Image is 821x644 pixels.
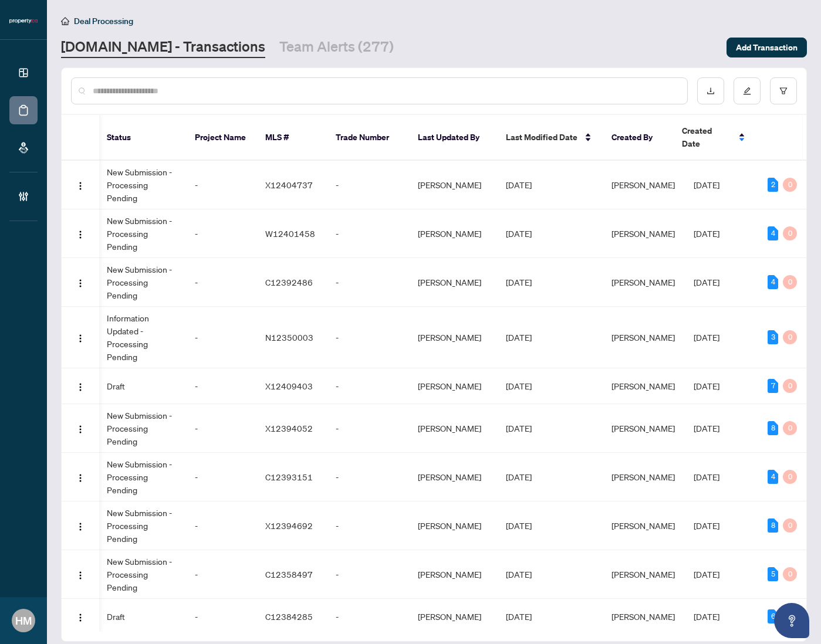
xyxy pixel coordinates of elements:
[326,501,408,550] td: -
[265,569,313,579] span: C12358497
[768,178,778,192] div: 2
[71,516,90,535] button: Logo
[408,599,496,635] td: [PERSON_NAME]
[185,368,256,404] td: -
[673,115,755,161] th: Created Date
[783,226,797,240] div: 0
[97,501,185,550] td: New Submission - Processing Pending
[97,404,185,453] td: New Submission - Processing Pending
[506,277,532,287] span: [DATE]
[76,230,85,239] img: Logo
[326,599,408,635] td: -
[97,368,185,404] td: Draft
[694,569,719,579] span: [DATE]
[783,275,797,289] div: 0
[734,77,761,104] button: edit
[697,77,724,104] button: download
[76,473,85,483] img: Logo
[279,37,394,58] a: Team Alerts (277)
[326,404,408,453] td: -
[768,275,778,289] div: 4
[694,611,719,622] span: [DATE]
[97,599,185,635] td: Draft
[506,423,532,433] span: [DATE]
[611,228,675,239] span: [PERSON_NAME]
[185,209,256,258] td: -
[326,115,408,161] th: Trade Number
[326,368,408,404] td: -
[76,522,85,531] img: Logo
[408,209,496,258] td: [PERSON_NAME]
[694,381,719,391] span: [DATE]
[265,277,313,287] span: C12392486
[768,609,778,623] div: 6
[185,453,256,501] td: -
[408,258,496,307] td: [PERSON_NAME]
[783,421,797,435] div: 0
[496,115,602,161] th: Last Modified Date
[97,307,185,368] td: Information Updated - Processing Pending
[602,115,673,161] th: Created By
[768,518,778,533] div: 8
[185,599,256,635] td: -
[768,330,778,344] div: 3
[71,419,90,438] button: Logo
[768,379,778,393] div: 7
[265,472,313,482] span: C12393151
[779,87,788,95] span: filter
[71,467,90,486] button: Logo
[506,569,532,579] span: [DATE]
[727,38,807,57] button: Add Transaction
[611,277,675,287] span: [PERSON_NAME]
[185,307,256,368] td: -
[76,382,85,392] img: Logo
[185,550,256,599] td: -
[265,381,313,391] span: X12409403
[71,273,90,292] button: Logo
[611,179,675,190] span: [PERSON_NAME]
[71,607,90,626] button: Logo
[783,567,797,581] div: 0
[768,226,778,240] div: 4
[185,161,256,209] td: -
[326,258,408,307] td: -
[506,179,532,190] span: [DATE]
[694,179,719,190] span: [DATE]
[611,423,675,433] span: [PERSON_NAME]
[326,209,408,258] td: -
[506,381,532,391] span: [DATE]
[611,611,675,622] span: [PERSON_NAME]
[506,228,532,239] span: [DATE]
[611,569,675,579] span: [PERSON_NAME]
[76,425,85,434] img: Logo
[682,124,731,150] span: Created Date
[783,330,797,344] div: 0
[408,501,496,550] td: [PERSON_NAME]
[768,470,778,484] div: 4
[707,87,715,95] span: download
[185,258,256,307] td: -
[611,381,675,391] span: [PERSON_NAME]
[185,115,256,161] th: Project Name
[71,328,90,347] button: Logo
[694,472,719,482] span: [DATE]
[783,178,797,192] div: 0
[611,472,675,482] span: [PERSON_NAME]
[694,332,719,343] span: [DATE]
[15,612,32,629] span: HM
[506,611,532,622] span: [DATE]
[408,404,496,453] td: [PERSON_NAME]
[783,379,797,393] div: 0
[71,565,90,584] button: Logo
[736,38,798,57] span: Add Transaction
[694,277,719,287] span: [DATE]
[256,115,326,161] th: MLS #
[694,423,719,433] span: [DATE]
[506,332,532,343] span: [DATE]
[76,334,85,343] img: Logo
[774,603,809,638] button: Open asap
[326,161,408,209] td: -
[97,258,185,307] td: New Submission - Processing Pending
[783,470,797,484] div: 0
[265,520,313,531] span: X12394692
